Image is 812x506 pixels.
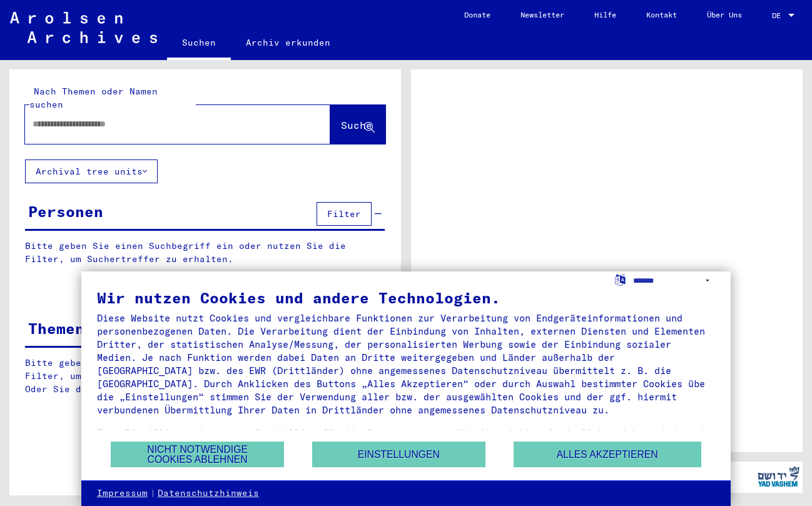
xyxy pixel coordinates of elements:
[25,240,385,266] p: Bitte geben Sie einen Suchbegriff ein oder nutzen Sie die Filter, um Suchertreffer zu erhalten.
[97,487,148,500] a: Impressum
[341,119,372,131] span: Suche
[614,273,627,285] label: Sprache auswählen
[97,311,715,417] div: Diese Website nutzt Cookies und vergleichbare Funktionen zur Verarbeitung von Endgeräteinformatio...
[111,442,284,467] button: Nicht notwendige Cookies ablehnen
[330,105,385,144] button: Suche
[10,12,157,43] img: Arolsen_neg.svg
[97,290,715,305] div: Wir nutzen Cookies und andere Technologien.
[514,442,701,467] button: Alles akzeptieren
[772,11,786,20] span: DE
[327,208,361,220] span: Filter
[25,159,158,183] button: Archival tree units
[312,442,485,467] button: Einstellungen
[633,271,715,290] select: Sprache auswählen
[28,200,103,223] div: Personen
[317,202,372,226] button: Filter
[29,86,158,110] mat-label: Nach Themen oder Namen suchen
[755,461,802,492] img: yv_logo.png
[231,28,345,58] a: Archiv erkunden
[25,357,385,396] p: Bitte geben Sie einen Suchbegriff ein oder nutzen Sie die Filter, um Suchertreffer zu erhalten. O...
[158,487,259,500] a: Datenschutzhinweis
[28,317,84,340] div: Themen
[167,28,231,60] a: Suchen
